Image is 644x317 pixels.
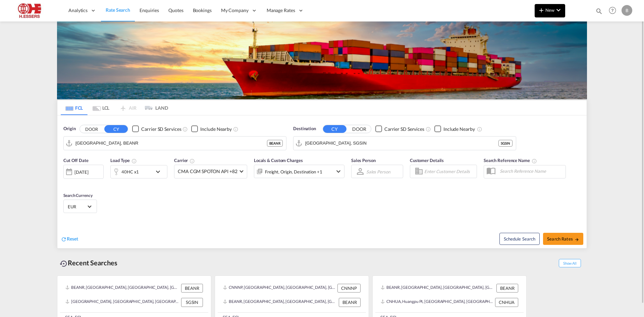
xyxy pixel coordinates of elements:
div: Freight Origin Destination Factory Stuffingicon-chevron-down [254,165,344,178]
button: Search Ratesicon-arrow-right [543,233,583,245]
div: Recent Searches [57,255,120,270]
md-icon: icon-chevron-down [554,6,562,14]
md-icon: icon-chevron-down [154,168,165,176]
span: EUR [68,204,87,210]
div: Carrier SD Services [141,126,181,133]
div: icon-magnify [595,7,603,17]
span: Search Rates [547,236,579,242]
md-icon: icon-arrow-right [575,237,579,242]
div: CNNNP [337,284,361,293]
md-tab-item: FCL [61,100,88,115]
md-icon: Unchecked: Ignores neighbouring ports when fetching rates.Checked : Includes neighbouring ports w... [233,126,238,132]
input: Search by Port [75,138,267,148]
div: B [622,5,632,16]
img: LCL+%26+FCL+BACKGROUND.png [57,21,587,99]
img: 690005f0ba9d11ee90968bb23dcea500.JPG [10,3,55,18]
span: Locals & Custom Charges [254,158,303,163]
md-icon: icon-information-outline [131,158,137,164]
div: BEANR, Antwerp, Belgium, Western Europe, Europe [223,298,337,307]
span: Cut Off Date [63,158,89,163]
button: icon-plus 400-fgNewicon-chevron-down [535,4,565,17]
div: SGSIN [181,298,203,307]
span: My Company [221,7,249,14]
md-icon: Your search will be saved by the below given name [532,158,537,164]
md-select: Sales Person [366,167,391,176]
div: BEANR, Antwerp, Belgium, Western Europe, Europe [381,284,495,293]
div: icon-refreshReset [61,235,78,243]
div: 40HC x1 [121,167,139,176]
md-datepicker: Select [63,178,68,187]
div: Carrier SD Services [384,126,424,133]
button: CY [323,125,346,133]
button: CY [104,125,128,133]
div: Freight Origin Destination Factory Stuffing [265,167,322,176]
span: Help [607,5,618,16]
span: Origin [63,125,75,132]
input: Search Reference Name [496,166,566,176]
div: CNHUA [495,298,518,307]
md-icon: Unchecked: Ignores neighbouring ports when fetching rates.Checked : Includes neighbouring ports w... [477,126,482,132]
md-checkbox: Checkbox No Ink [434,125,475,133]
span: Quotes [168,7,183,13]
md-select: Select Currency: € EUREuro [67,202,93,211]
div: [DATE] [63,165,104,179]
div: [DATE] [74,169,88,175]
md-checkbox: Checkbox No Ink [191,125,232,133]
button: Note: By default Schedule search will only considerorigin ports, destination ports and cut off da... [499,233,540,245]
md-icon: The selected Trucker/Carrierwill be displayed in the rate results If the rates are from another f... [190,158,195,164]
md-tab-item: LCL [88,100,114,115]
div: BEANR [496,284,518,293]
div: CNNNP, Nansha New port, China, Greater China & Far East Asia, Asia Pacific [223,284,336,293]
input: Search by Port [305,138,498,148]
md-icon: icon-magnify [595,7,603,15]
md-icon: Unchecked: Search for CY (Container Yard) services for all selected carriers.Checked : Search for... [426,126,431,132]
span: New [537,7,562,13]
div: BEANR [339,298,361,307]
span: Load Type [110,158,137,163]
span: Customer Details [410,158,444,163]
div: 40HC x1icon-chevron-down [110,165,167,178]
div: SGSIN [498,140,513,147]
span: Manage Rates [267,7,295,14]
md-icon: icon-plus 400-fg [537,6,545,14]
span: Bookings [193,7,212,13]
div: BEANR [181,284,203,293]
md-checkbox: Checkbox No Ink [132,125,181,133]
md-input-container: Antwerp, BEANR [64,137,286,150]
div: CNHUA, Huangpu Pt, China, Greater China & Far East Asia, Asia Pacific [381,298,493,307]
button: DOOR [347,125,371,133]
md-icon: icon-refresh [61,236,67,242]
md-tab-item: LAND [141,100,168,115]
div: BEANR [267,140,283,147]
button: DOOR [80,125,103,133]
span: Rate Search [106,7,130,13]
div: Origin DOOR CY Checkbox No InkUnchecked: Search for CY (Container Yard) services for all selected... [57,115,587,248]
md-icon: Unchecked: Search for CY (Container Yard) services for all selected carriers.Checked : Search for... [182,126,188,132]
span: Search Reference Name [484,158,537,163]
span: Analytics [68,7,88,14]
div: SGSIN, Singapore, Singapore, South East Asia, Asia Pacific [65,298,179,307]
span: Enquiries [140,7,159,13]
md-pagination-wrapper: Use the left and right arrow keys to navigate between tabs [61,100,168,115]
span: Search Currency [63,193,93,198]
md-icon: icon-chevron-down [334,167,342,175]
span: Show All [559,259,581,267]
span: Destination [293,125,316,132]
div: Include Nearby [443,126,475,133]
div: Include Nearby [200,126,232,133]
input: Enter Customer Details [424,166,475,176]
md-icon: icon-backup-restore [60,260,68,268]
span: CMA CGM SPOTON API +82 [178,168,237,175]
md-checkbox: Checkbox No Ink [375,125,424,133]
md-input-container: Singapore, SGSIN [293,137,516,150]
div: BEANR, Antwerp, Belgium, Western Europe, Europe [65,284,179,293]
span: Sales Person [351,158,376,163]
span: Carrier [174,158,195,163]
span: Reset [67,236,78,242]
div: Help [607,5,622,17]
